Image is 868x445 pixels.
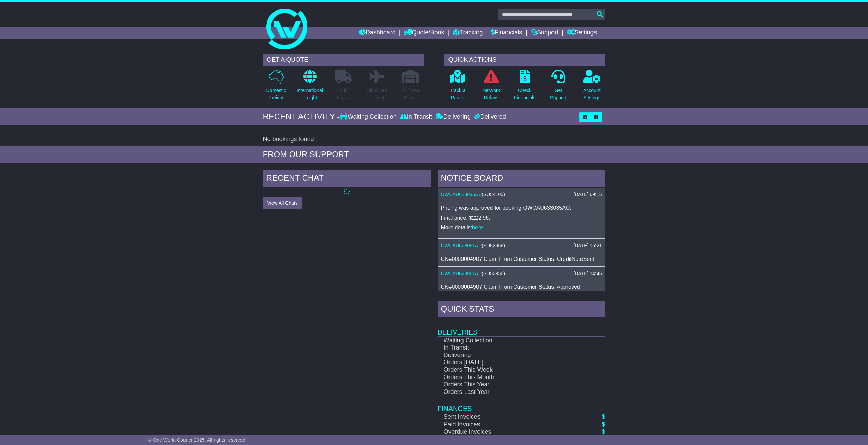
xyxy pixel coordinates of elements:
[441,192,602,197] div: ( )
[263,112,340,122] div: RECENT ACTIVITY -
[531,27,558,39] a: Support
[441,284,602,290] div: CN#0000004907 Claim From Customer Status: Approved
[266,87,286,101] p: Domestic Freight
[404,27,444,39] a: Quote/Book
[263,170,431,188] div: RECENT CHAT
[398,113,434,121] div: In Transit
[583,87,601,101] p: Account Settings
[573,243,602,249] div: [DATE] 15:21
[438,352,581,359] td: Delivering
[583,69,601,105] a: AccountSettings
[438,388,581,396] td: Orders Last Year
[573,271,602,277] div: [DATE] 14:45
[602,421,605,428] a: $
[438,396,605,413] td: Finances
[441,243,482,248] a: OWCAU628061AU
[266,69,286,105] a: DomesticFreight
[438,366,581,374] td: Orders This Week
[438,170,605,188] div: NOTICE BOARD
[483,192,503,197] span: SO54105
[450,69,466,105] a: Track aParcel
[438,421,581,428] td: Paid Invoices
[335,87,352,101] p: Full Loads
[438,381,581,388] td: Orders This Year
[444,54,605,66] div: QUICK ACTIONS
[263,150,605,160] div: FROM OUR SUPPORT
[263,136,605,143] div: No bookings found
[550,87,567,101] p: Get Support
[438,301,605,319] div: Quick Stats
[263,54,424,66] div: GET A QUOTE
[441,224,602,231] p: More details: .
[434,113,472,121] div: Delivering
[482,69,500,105] a: NetworkDelays
[441,192,482,197] a: OWCAU633035AU
[441,205,602,211] p: Pricing was approved for booking OWCAU633035AU.
[602,428,605,435] a: $
[441,271,482,276] a: OWCAU628061AU
[453,27,483,39] a: Tracking
[263,197,302,209] button: View All Chats
[441,271,602,277] div: ( )
[340,113,398,121] div: Waiting Collection
[359,27,396,39] a: Dashboard
[148,437,247,443] span: © One World Courier 2025. All rights reserved.
[482,87,500,101] p: Network Delays
[296,69,323,105] a: InternationalFreight
[450,87,466,101] p: Track a Parcel
[573,192,602,197] div: [DATE] 09:15
[567,27,597,39] a: Settings
[438,359,581,366] td: Orders [DATE]
[441,256,602,262] div: CN#0000004907 Claim From Customer Status: CreditNoteSent
[483,271,503,276] span: SO53956
[514,69,536,105] a: CheckFinancials
[602,413,605,420] a: $
[438,337,581,344] td: Waiting Collection
[438,413,581,421] td: Sent Invoices
[549,69,567,105] a: GetSupport
[438,374,581,381] td: Orders This Month
[491,27,522,39] a: Financials
[367,87,387,101] p: Air & Sea Freight
[483,243,503,248] span: SO53956
[514,87,535,101] p: Check Financials
[401,87,420,101] p: Air / Sea Depot
[472,225,483,231] a: here
[438,428,581,436] td: Overdue Invoices
[472,113,506,121] div: Delivered
[438,344,581,352] td: In Transit
[438,319,605,337] td: Deliveries
[441,214,602,221] p: Final price: $222.96.
[297,87,323,101] p: International Freight
[441,243,602,249] div: ( )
